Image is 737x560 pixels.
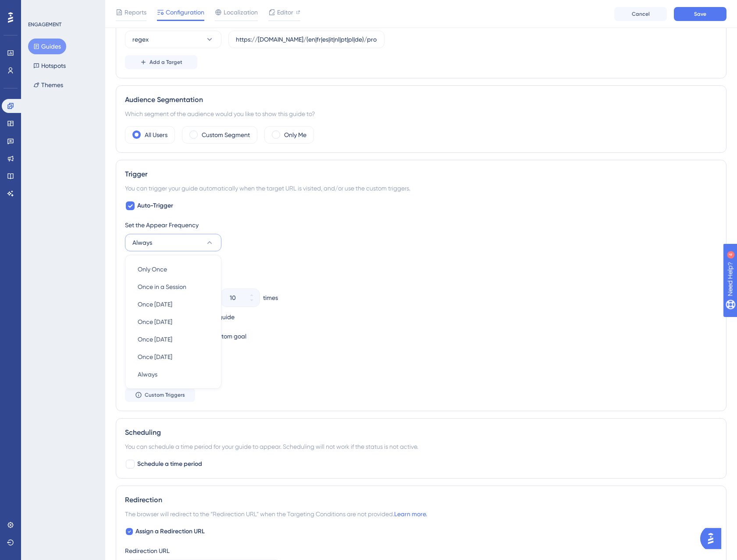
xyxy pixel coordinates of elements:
[674,7,726,21] button: Save
[125,183,717,194] div: You can trigger your guide automatically when the target URL is visited, and/or use the custom tr...
[277,7,293,18] span: Editor
[700,525,726,552] iframe: UserGuiding AI Assistant Launcher
[125,546,170,556] div: Redirection URL
[125,109,717,119] div: Which segment of the audience would you like to show this guide to?
[138,352,172,362] span: Once [DATE]
[138,282,186,292] span: Once in a Session
[138,264,167,275] span: Only Once
[166,7,204,18] span: Configuration
[125,495,717,505] div: Redirection
[125,55,197,69] button: Add a Target
[125,169,717,180] div: Trigger
[61,4,64,11] div: 4
[28,39,66,54] button: Guides
[632,11,650,18] span: Cancel
[614,7,667,21] button: Cancel
[138,334,172,345] span: Once [DATE]
[284,130,306,140] label: Only Me
[145,391,185,398] span: Custom Triggers
[125,220,717,230] div: Set the Appear Frequency
[125,427,717,438] div: Scheduling
[28,21,61,28] div: ENGAGEMENT
[132,34,149,45] span: regex
[131,313,216,331] button: Once [DATE]
[131,261,216,278] button: Only Once
[125,509,427,519] span: The browser will redirect to the “Redirection URL” when the Targeting Conditions are not provided.
[125,441,717,452] div: You can schedule a time period for your guide to appear. Scheduling will not work if the status i...
[125,95,717,105] div: Audience Segmentation
[125,258,717,269] div: Stop Trigger
[21,2,55,13] span: Need Help?
[263,292,278,303] div: times
[135,526,205,537] span: Assign a Redirection URL
[28,77,68,93] button: Themes
[150,59,182,66] span: Add a Target
[138,299,172,310] span: Once [DATE]
[131,366,216,383] button: Always
[125,7,146,18] span: Reports
[145,130,167,140] label: All Users
[125,31,221,48] button: regex
[224,7,258,18] span: Localization
[394,511,427,518] a: Learn more.
[28,58,71,74] button: Hotspots
[138,317,172,327] span: Once [DATE]
[137,459,202,469] span: Schedule a time period
[125,234,221,251] button: Always
[131,331,216,348] button: Once [DATE]
[236,35,377,44] input: yourwebsite.com/path
[132,237,152,248] span: Always
[137,201,173,211] span: Auto-Trigger
[131,348,216,366] button: Once [DATE]
[125,388,195,402] button: Custom Triggers
[694,11,706,18] span: Save
[138,369,157,380] span: Always
[131,278,216,296] button: Once in a Session
[131,296,216,313] button: Once [DATE]
[202,130,250,140] label: Custom Segment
